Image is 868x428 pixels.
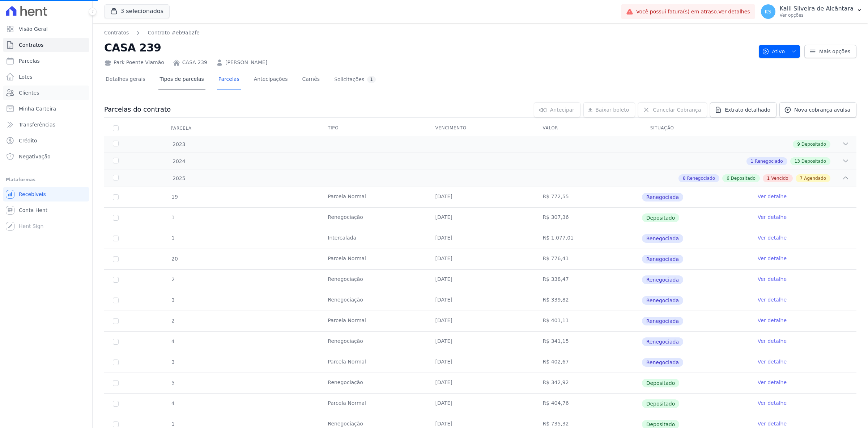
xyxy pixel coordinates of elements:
input: Só é possível selecionar pagamentos em aberto [113,421,119,427]
div: Park Poente Viamão [104,59,164,66]
td: Parcela Normal [319,187,426,207]
span: KS [765,9,771,14]
a: Minha Carteira [3,101,89,116]
nav: Breadcrumb [104,29,200,37]
nav: Breadcrumb [104,29,753,37]
span: 2025 [172,175,186,182]
a: Conta Hent [3,203,89,217]
td: Parcela Normal [319,311,426,331]
input: Só é possível selecionar pagamentos em aberto [113,277,119,283]
span: Ativo [762,45,785,58]
a: [PERSON_NAME] [225,59,267,66]
span: Depositado [642,213,680,222]
a: Crédito [3,133,89,148]
p: Kalil Silveira de Alcântara [780,5,854,12]
span: 2 [171,318,175,324]
span: Agendado [804,175,826,182]
td: R$ 772,55 [534,187,642,207]
td: [DATE] [426,394,534,414]
input: Só é possível selecionar pagamentos em aberto [113,339,119,345]
span: Lotes [19,73,33,80]
span: Negativação [19,153,51,160]
div: Parcela [162,121,200,136]
a: CASA 239 [182,59,207,66]
td: Renegociação [319,332,426,352]
span: Minha Carteira [19,105,56,112]
h2: CASA 239 [104,40,753,56]
td: R$ 338,47 [534,270,642,290]
div: Solicitações [334,76,376,83]
a: Ver detalhe [758,296,787,303]
span: Renegociado [687,175,715,182]
div: 1 [367,76,376,83]
a: Ver detalhe [758,337,787,345]
span: 3 [171,359,175,365]
a: Nova cobrança avulsa [779,102,856,117]
a: Ver detalhe [758,399,787,407]
a: Ver detalhe [758,420,787,427]
span: Visão Geral [19,25,48,33]
td: Renegociação [319,208,426,228]
p: Ver opções [780,12,854,18]
span: Você possui fatura(s) em atraso. [636,8,750,16]
span: 13 [795,158,800,165]
span: Crédito [19,137,37,144]
span: Extrato detalhado [725,106,770,113]
span: 6 [727,175,729,182]
span: 5 [171,380,175,386]
a: Parcelas [217,70,241,90]
a: Ver detalhes [718,9,750,14]
a: Contratos [3,38,89,52]
th: Tipo [319,121,426,136]
td: [DATE] [426,311,534,331]
a: Mais opções [804,45,856,58]
span: 1 [171,215,175,220]
span: 2023 [172,141,186,148]
span: Clientes [19,89,39,96]
span: Contratos [19,41,43,49]
td: R$ 776,41 [534,249,642,269]
a: Ver detalhe [758,358,787,365]
a: Ver detalhe [758,234,787,241]
h3: Parcelas do contrato [104,105,171,114]
a: Ver detalhe [758,379,787,386]
a: Solicitações1 [333,70,377,90]
input: Só é possível selecionar pagamentos em aberto [113,401,119,407]
span: Depositado [801,141,826,147]
input: Só é possível selecionar pagamentos em aberto [113,318,119,324]
span: Renegociada [642,358,683,367]
td: Intercalada [319,228,426,249]
a: Lotes [3,70,89,84]
span: Depositado [642,399,680,408]
span: Mais opções [819,48,850,55]
span: 2024 [172,158,186,165]
input: Só é possível selecionar pagamentos em aberto [113,194,119,200]
a: Contrato #eb9ab2fe [148,29,200,37]
a: Ver detalhe [758,213,787,221]
td: Renegociação [319,290,426,311]
td: R$ 342,92 [534,373,642,393]
span: Renegociada [642,275,683,284]
span: 19 [171,194,178,200]
td: [DATE] [426,352,534,373]
td: Parcela Normal [319,394,426,414]
th: Vencimento [426,121,534,136]
span: 8 [683,175,686,182]
td: [DATE] [426,228,534,249]
a: Extrato detalhado [710,102,776,117]
td: [DATE] [426,187,534,207]
span: Depositado [731,175,756,182]
a: Negativação [3,149,89,164]
span: Renegociada [642,317,683,325]
a: Contratos [104,29,129,37]
td: [DATE] [426,270,534,290]
a: Tipos de parcelas [158,70,205,90]
input: Só é possível selecionar pagamentos em aberto [113,256,119,262]
span: 1 [171,235,175,241]
td: R$ 307,36 [534,208,642,228]
td: [DATE] [426,290,534,311]
td: R$ 1.077,01 [534,228,642,249]
a: Ver detalhe [758,275,787,283]
td: [DATE] [426,373,534,393]
span: Recebíveis [19,191,46,198]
